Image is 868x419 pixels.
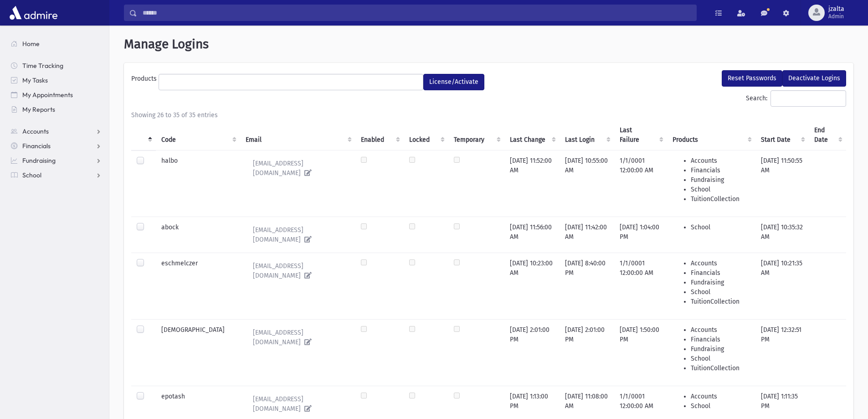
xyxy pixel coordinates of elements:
td: eschmelczer [156,253,240,319]
span: My Appointments [22,91,73,99]
button: Deactivate Logins [782,70,846,87]
li: Accounts [691,259,750,268]
td: [DATE] 12:32:51 PM [755,319,809,386]
td: [DEMOGRAPHIC_DATA] [156,319,240,386]
li: Accounts [691,156,750,166]
td: [DATE] 2:01:00 PM [504,319,559,386]
th: Locked : activate to sort column ascending [404,120,448,150]
td: [DATE] 1:50:00 PM [614,319,667,386]
li: Financials [691,335,750,344]
a: [EMAIL_ADDRESS][DOMAIN_NAME] [246,392,350,416]
td: [DATE] 8:40:00 PM [560,253,614,319]
span: School [22,171,41,179]
li: School [691,401,750,411]
a: Fundraising [4,153,109,168]
button: Reset Passwords [722,70,782,87]
a: My Appointments [4,88,109,102]
li: TuitionCollection [691,363,750,373]
li: Financials [691,268,750,278]
td: [DATE] 11:52:00 AM [504,150,559,217]
th: End Date : activate to sort column ascending [809,120,846,150]
a: [EMAIL_ADDRESS][DOMAIN_NAME] [246,156,350,181]
span: My Reports [22,105,55,114]
span: Accounts [22,127,49,135]
td: [DATE] 2:01:00 PM [560,319,614,386]
li: TuitionCollection [691,194,750,204]
td: [DATE] 11:56:00 AM [504,217,559,253]
a: Home [4,36,109,51]
a: [EMAIL_ADDRESS][DOMAIN_NAME] [246,325,350,350]
td: [DATE] 10:35:32 AM [755,217,809,253]
span: My Tasks [22,76,48,84]
li: Fundraising [691,175,750,185]
th: Temporary : activate to sort column ascending [448,120,504,150]
input: Search [137,5,696,21]
span: Financials [22,142,51,150]
li: TuitionCollection [691,297,750,306]
a: School [4,168,109,182]
li: School [691,185,750,194]
li: Fundraising [691,278,750,287]
li: Accounts [691,392,750,401]
td: [DATE] 10:55:00 AM [560,150,614,217]
li: Accounts [691,325,750,335]
td: [DATE] 10:23:00 AM [504,253,559,319]
span: Fundraising [22,156,56,165]
a: [EMAIL_ADDRESS][DOMAIN_NAME] [246,259,350,283]
td: [DATE] 10:21:35 AM [755,253,809,319]
button: License/Activate [423,74,484,90]
input: Search: [770,90,846,107]
li: School [691,354,750,363]
a: My Tasks [4,73,109,88]
div: Showing 26 to 35 of 35 entries [131,110,846,120]
td: halbo [156,150,240,217]
li: School [691,222,750,232]
th: Email : activate to sort column ascending [240,120,356,150]
td: [DATE] 1:04:00 PM [614,217,667,253]
a: Financials [4,139,109,153]
th: Last Change : activate to sort column ascending [504,120,559,150]
a: Time Tracking [4,58,109,73]
th: Last Failure : activate to sort column ascending [614,120,667,150]
span: Time Tracking [22,62,63,70]
a: Accounts [4,124,109,139]
label: Products [131,74,159,87]
li: School [691,287,750,297]
img: AdmirePro [7,4,60,22]
a: [EMAIL_ADDRESS][DOMAIN_NAME] [246,222,350,247]
th: Enabled : activate to sort column ascending [355,120,403,150]
th: Last Login : activate to sort column ascending [560,120,614,150]
span: jzalta [828,5,844,13]
td: [DATE] 11:50:55 AM [755,150,809,217]
h1: Manage Logins [124,36,853,52]
td: 1/1/0001 12:00:00 AM [614,253,667,319]
th: Start Date : activate to sort column ascending [755,120,809,150]
th: Products : activate to sort column ascending [667,120,755,150]
td: 1/1/0001 12:00:00 AM [614,150,667,217]
span: Home [22,40,40,48]
a: My Reports [4,102,109,117]
th: Code : activate to sort column ascending [156,120,240,150]
td: [DATE] 11:42:00 AM [560,217,614,253]
li: Fundraising [691,344,750,354]
label: Search: [746,90,846,107]
th: : activate to sort column descending [131,120,156,150]
span: Admin [828,13,844,20]
td: abock [156,217,240,253]
li: Financials [691,166,750,175]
